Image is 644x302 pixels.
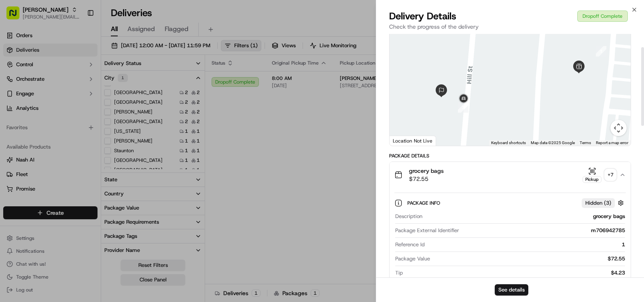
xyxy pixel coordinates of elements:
[8,159,15,166] div: 📗
[395,227,459,234] span: Package External Identifier
[389,153,631,159] div: Package Details
[16,159,62,167] span: Knowledge Base
[462,227,625,234] div: m706942785
[138,80,147,89] button: Start new chat
[36,85,111,92] div: We're available if you need us!
[395,269,403,277] span: Tip
[491,140,526,146] button: Keyboard shortcuts
[17,77,32,92] img: 8571987876998_91fb9ceb93ad5c398215_72.jpg
[582,198,626,208] button: Hidden (3)
[21,52,146,61] input: Got a question? Start typing here...
[583,167,616,183] button: Pickup+7
[392,135,418,146] a: Open this area in Google Maps (opens a new window)
[395,241,425,248] span: Reference Id
[580,141,591,145] a: Terms (opens in new tab)
[426,213,625,220] div: grocery bags
[409,175,444,183] span: $72.55
[596,141,628,145] a: Report a map error
[610,120,627,136] button: Map camera controls
[36,77,133,85] div: Start new chat
[407,200,442,206] span: Package Info
[433,255,625,262] div: $72.55
[389,10,456,23] span: Delivery Details
[389,23,631,31] p: Check the progress of the delivery
[596,46,606,57] div: 1
[583,176,602,183] div: Pickup
[27,125,43,132] span: [DATE]
[5,155,65,170] a: 📗Knowledge Base
[428,241,625,248] div: 1
[495,284,528,296] button: See details
[8,77,23,92] img: 1736555255976-a54dd68f-1ca7-489b-9aae-adbdc363a1c4
[125,103,147,113] button: See all
[68,159,75,166] div: 💻
[390,162,631,188] button: grocery bags$72.55Pickup+7
[8,105,54,111] div: Past conversations
[80,178,98,185] span: Pylon
[76,159,130,167] span: API Documentation
[605,169,616,180] div: + 7
[409,167,444,175] span: grocery bags
[390,136,436,146] div: Location Not Live
[392,135,418,146] img: Google
[458,102,468,113] div: 3
[583,167,602,183] button: Pickup
[585,199,611,207] span: Hidden ( 3 )
[57,178,98,185] a: Powered byPylon
[65,155,133,170] a: 💻API Documentation
[8,8,24,24] img: Nash
[8,32,147,45] p: Welcome 👋
[406,269,625,277] div: $4.23
[395,255,430,262] span: Package Value
[531,141,575,145] span: Map data ©2025 Google
[395,213,422,220] span: Description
